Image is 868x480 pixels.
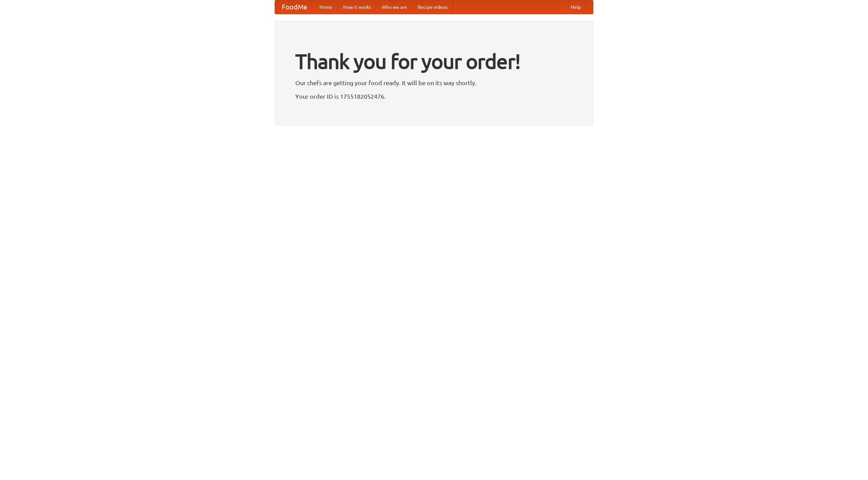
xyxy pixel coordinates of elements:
p: Our chefs are getting your food ready. It will be on its way shortly. [295,78,573,88]
a: Help [565,0,586,14]
a: FoodMe [275,0,314,14]
p: Your order ID is 1755182052476. [295,91,573,101]
h1: Thank you for your order! [295,45,573,78]
a: Home [314,0,338,14]
a: Recipe videos [412,0,453,14]
a: Who we are [376,0,412,14]
a: How it works [338,0,376,14]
